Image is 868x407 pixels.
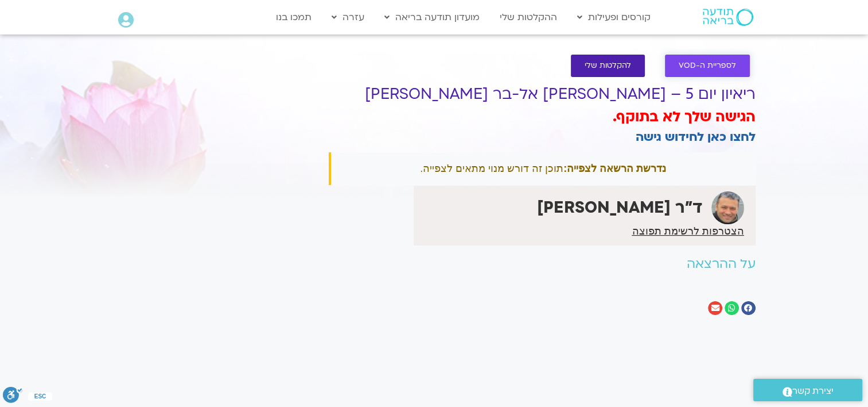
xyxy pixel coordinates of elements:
a: הצטרפות לרשימת תפוצה [632,226,744,236]
h2: על ההרצאה [329,257,756,271]
a: לחצו כאן לחידוש גישה [636,129,756,145]
div: תוכן זה דורש מנוי מתאים לצפייה. [329,152,756,185]
div: שיתוף ב email [708,301,722,316]
a: ההקלטות שלי [494,6,563,28]
a: עזרה [326,6,370,28]
a: מועדון תודעה בריאה [379,6,485,28]
a: יצירת קשר [753,379,862,401]
span: להקלטות שלי [585,62,631,70]
div: שיתוף ב facebook [741,301,756,316]
a: קורסים ופעילות [571,6,656,28]
span: יצירת קשר [792,383,834,399]
span: לספריית ה-VOD [679,62,736,70]
strong: נדרשת הרשאה לצפייה: [563,163,666,174]
a: להקלטות שלי [571,55,645,77]
img: ד"ר אסף סטי אל בר [711,191,744,224]
a: תמכו בנו [270,6,317,28]
h3: הגישה שלך לא בתוקף. [329,107,756,127]
h1: ריאיון יום 5 – [PERSON_NAME] אל-בר [PERSON_NAME] [329,86,756,103]
div: שיתוף ב whatsapp [725,301,739,316]
strong: ד"ר [PERSON_NAME] [537,197,703,218]
a: לספריית ה-VOD [665,55,750,77]
img: תודעה בריאה [703,9,753,26]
